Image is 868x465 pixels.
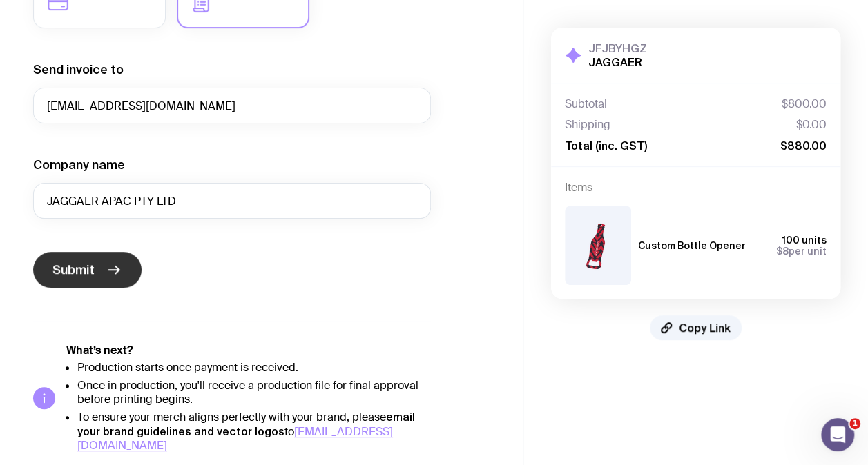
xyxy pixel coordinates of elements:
[77,410,431,453] li: To ensure your merch aligns perfectly with your brand, please to
[77,424,393,453] a: [EMAIL_ADDRESS][DOMAIN_NAME]
[776,246,789,257] span: $8
[77,379,431,406] li: Once in production, you'll receive a production file for final approval before printing begins.
[776,246,827,257] span: per unit
[782,235,827,246] span: 100 units
[780,139,827,152] span: $880.00
[565,181,827,195] h4: Items
[565,97,607,111] span: Subtotal
[33,157,125,173] label: Company name
[66,344,431,357] h5: What’s next?
[638,240,746,251] h3: Custom Bottle Opener
[650,315,742,340] button: Copy Link
[588,41,647,55] h3: JFJBYHGZ
[33,88,431,123] input: accounts@company.com
[33,61,124,78] label: Send invoice to
[796,118,827,132] span: $0.00
[821,418,854,451] iframe: Intercom live chat
[849,418,860,429] span: 1
[52,261,95,278] span: Submit
[77,361,431,375] li: Production starts once payment is received.
[565,118,610,132] span: Shipping
[33,252,142,288] button: Submit
[33,183,431,219] input: Your company name
[588,55,647,69] h2: JAGGAER
[679,321,731,335] span: Copy Link
[782,97,827,111] span: $800.00
[565,139,647,152] span: Total (inc. GST)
